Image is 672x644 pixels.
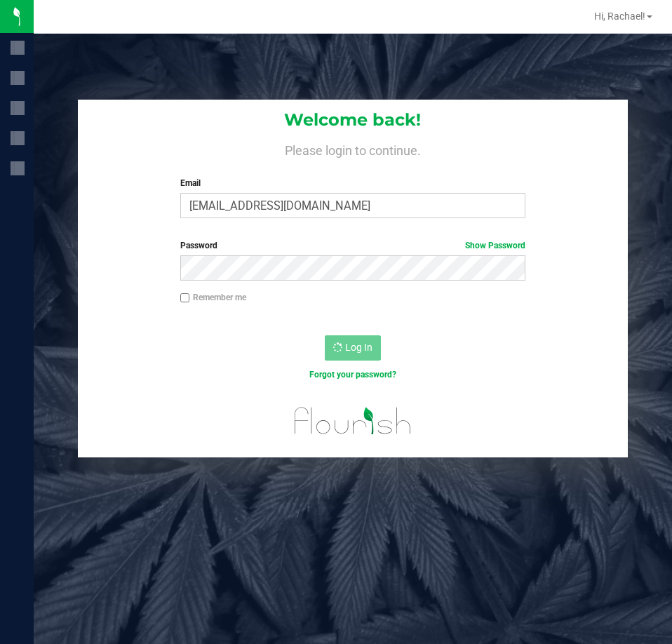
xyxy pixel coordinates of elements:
[180,241,217,250] span: Password
[594,11,645,22] span: Hi, Rachael!
[325,335,381,361] button: Log In
[78,111,627,129] h1: Welcome back!
[465,241,525,250] a: Show Password
[180,293,190,303] input: Remember me
[180,177,525,189] label: Email
[309,370,396,380] a: Forgot your password?
[284,396,422,446] img: flourish_logo.svg
[345,342,372,353] span: Log In
[180,291,246,304] label: Remember me
[78,140,627,157] h4: Please login to continue.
